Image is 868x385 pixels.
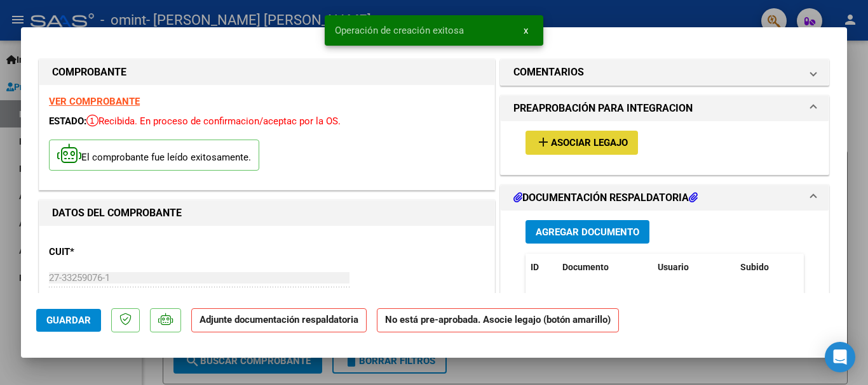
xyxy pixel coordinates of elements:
datatable-header-cell: ID [526,254,557,281]
datatable-header-cell: Documento [557,254,653,281]
p: CUIT [49,245,180,259]
a: VER COMPROBANTE [49,96,140,107]
div: PREAPROBACIÓN PARA INTEGRACION [501,121,829,174]
strong: DATOS DEL COMPROBANTE [52,207,182,219]
mat-expansion-panel-header: COMENTARIOS [501,60,829,85]
button: Guardar [36,309,101,332]
span: Subido [740,262,769,272]
span: Usuario [658,262,689,272]
span: ESTADO: [49,115,86,127]
datatable-header-cell: Subido [735,254,799,281]
p: El comprobante fue leído exitosamente. [49,140,259,171]
mat-icon: add [536,134,551,150]
datatable-header-cell: Usuario [653,254,735,281]
span: Recibida. En proceso de confirmacion/aceptac por la OS. [86,115,341,127]
div: Open Intercom Messenger [825,342,855,372]
strong: COMPROBANTE [52,66,126,78]
button: Agregar Documento [526,220,649,244]
h1: PREAPROBACIÓN PARA INTEGRACION [513,101,693,116]
span: ID [531,262,539,272]
span: Documento [562,262,609,272]
h1: COMENTARIOS [513,65,584,80]
h1: DOCUMENTACIÓN RESPALDATORIA [513,190,698,206]
button: x [513,19,538,42]
span: x [524,25,528,36]
mat-expansion-panel-header: PREAPROBACIÓN PARA INTEGRACION [501,96,829,121]
datatable-header-cell: Acción [799,254,862,281]
span: Agregar Documento [536,226,639,238]
mat-expansion-panel-header: DOCUMENTACIÓN RESPALDATORIA [501,185,829,211]
span: Guardar [46,315,91,326]
span: Operación de creación exitosa [335,24,464,37]
button: Asociar Legajo [526,131,638,154]
span: Asociar Legajo [551,138,628,149]
strong: No está pre-aprobada. Asocie legajo (botón amarillo) [377,308,619,333]
strong: Adjunte documentación respaldatoria [200,314,358,325]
